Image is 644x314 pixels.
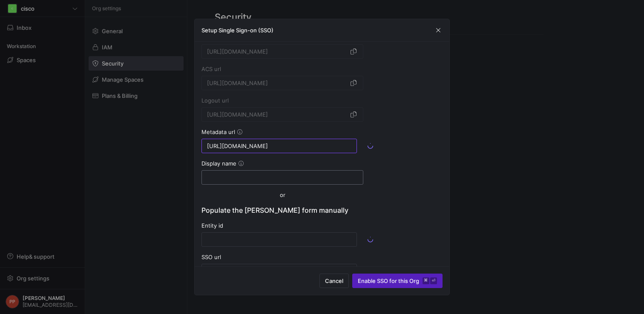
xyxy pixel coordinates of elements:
h3: Setup Single Sign-on (SSO) [201,27,273,34]
button: Enable SSO for this Org⌘⏎ [352,274,443,288]
kbd: ⌘ [423,277,429,284]
button: Cancel [319,274,349,288]
span: Enable SSO for this Org [358,277,437,284]
div: Entity id [201,222,363,229]
div: Metadata url [201,128,363,135]
div: Logout url [201,97,363,104]
div: Display name [201,160,363,167]
h4: Populate the [PERSON_NAME] form manually [201,205,363,215]
kbd: ⏎ [430,277,437,284]
div: ACS url [201,66,363,72]
span: or [280,191,285,198]
span: Cancel [325,277,343,284]
div: SSO url [201,254,363,260]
